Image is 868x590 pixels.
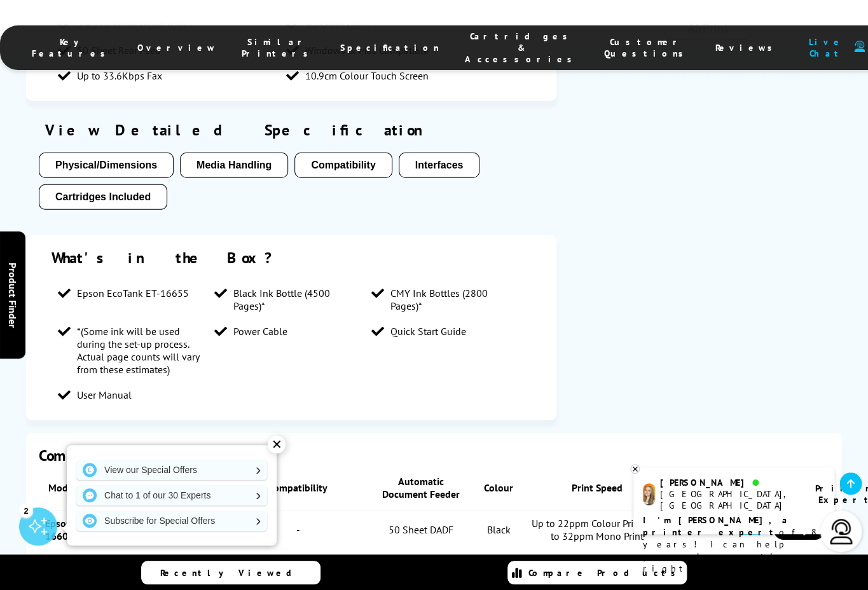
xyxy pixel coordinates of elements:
b: I'm [PERSON_NAME], a printer expert [643,514,791,538]
p: of 8 years! I can help you choose the right product [643,514,825,575]
span: Reviews [715,42,779,53]
div: What's in the Box? [52,248,531,268]
td: Black [474,511,523,549]
span: Power Cable [233,325,287,338]
td: 50 Sheet DADF [367,511,474,549]
th: Print Speed [523,465,672,511]
span: Customer Questions [604,36,690,59]
span: *(Some ink will be used during the set-up process. Actual page counts will vary from these estima... [77,325,202,376]
img: amy-livechat.png [643,483,655,505]
span: Black Ink Bottle (4500 Pages)* [233,287,358,312]
button: Interfaces [399,153,480,178]
div: [GEOGRAPHIC_DATA], [GEOGRAPHIC_DATA] [660,488,799,511]
a: Subscribe for Special Offers [76,511,267,531]
button: Media Handling [180,153,288,178]
span: Recently Viewed [160,567,305,579]
td: 50 Sheet DADF [367,549,474,588]
th: Model [39,465,136,511]
span: Cartridges & Accessories [465,31,579,65]
button: Physical/Dimensions [39,153,174,178]
div: ✕ [268,436,286,453]
th: Compatibility [229,465,367,511]
span: Product Finder [6,263,19,328]
span: Compare Products [528,567,682,579]
div: Compare the Range [39,446,829,465]
a: Recently Viewed [141,561,320,584]
td: Black [474,549,523,588]
span: Overview [137,42,216,53]
button: Cartridges Included [39,184,167,210]
th: Automatic Document Feeder [367,465,474,511]
a: Chat to 1 of our 30 Experts [76,485,267,505]
a: View our Special Offers [76,460,267,480]
span: Specification [340,42,439,53]
td: - [229,511,367,549]
span: Similar Printers [242,36,315,59]
img: user-headset-light.svg [829,519,854,544]
span: CMY Ink Bottles (2800 Pages)* [390,287,514,312]
td: Up to 22ppm Colour Print / Up to 32ppm Mono Print [523,511,672,549]
span: Live Chat [804,36,848,59]
span: Key Features [32,36,112,59]
span: Epson EcoTank ET-16655 [77,287,189,299]
th: Price ex Vat [672,465,735,511]
img: user-headset-duotone.svg [854,41,865,53]
span: Quick Start Guide [390,325,465,338]
button: Compatibility [294,153,392,178]
td: Up to 32ppm Colour & Mono Print [523,549,672,588]
a: Compare Products [507,561,687,584]
div: 2 [19,503,33,517]
div: View Detailed Specification [39,120,544,140]
th: Colour [474,465,523,511]
span: User Manual [77,388,132,401]
td: - [229,549,367,588]
div: [PERSON_NAME] [660,477,799,488]
td: Up to 4,800 x 1,200 dpi [136,549,230,588]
